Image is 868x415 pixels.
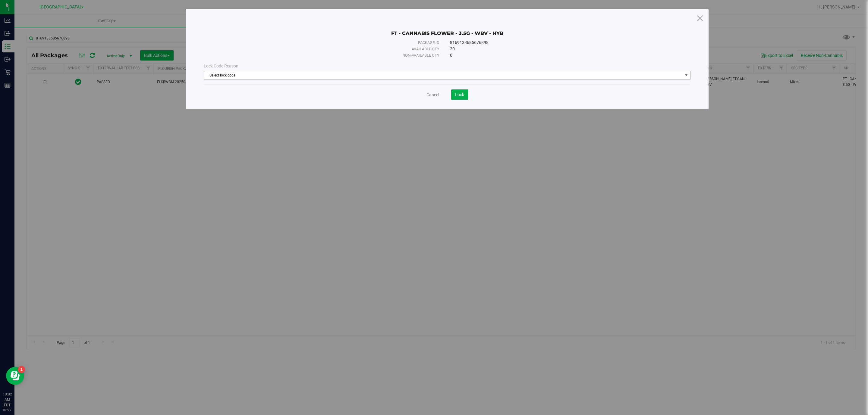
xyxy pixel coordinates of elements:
[683,71,690,80] span: select
[426,92,439,98] a: Cancel
[450,52,669,58] div: 0
[225,46,439,52] div: Available qty
[455,92,464,97] span: Lock
[450,39,669,46] div: 8169138685676898
[204,71,683,80] span: Select lock code
[18,366,25,373] iframe: Resource center unread badge
[204,64,238,68] span: Lock Code Reason
[451,89,468,100] button: Lock
[204,21,690,36] div: FT - CANNABIS FLOWER - 3.5G - WBV - HYB
[225,40,439,46] div: Package ID
[225,52,439,58] div: Non-available qty
[6,367,24,385] iframe: Resource center
[450,46,669,52] div: 20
